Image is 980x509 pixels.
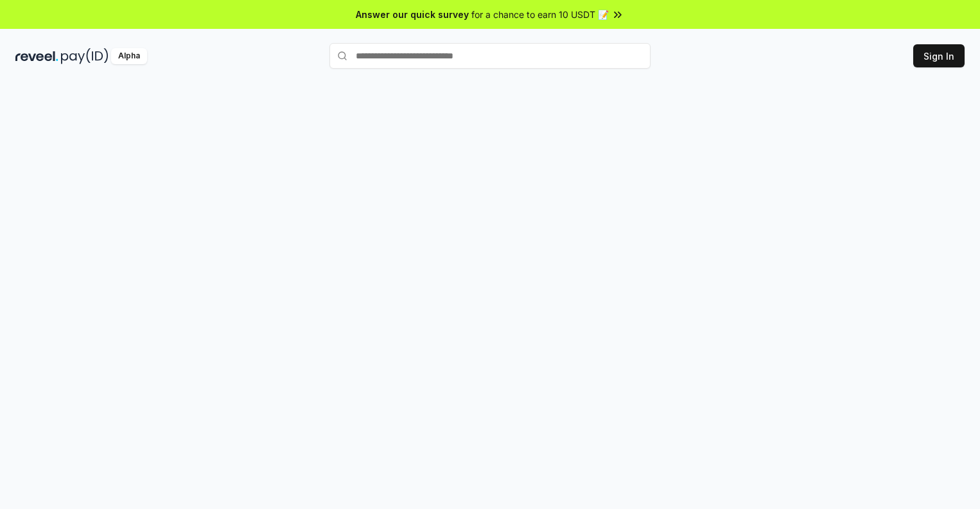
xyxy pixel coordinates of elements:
[15,48,58,64] img: reveel_dark
[61,48,109,64] img: pay_id
[111,48,147,64] div: Alpha
[471,8,609,21] span: for a chance to earn 10 USDT 📝
[913,44,965,67] button: Sign In
[356,8,469,21] span: Answer our quick survey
